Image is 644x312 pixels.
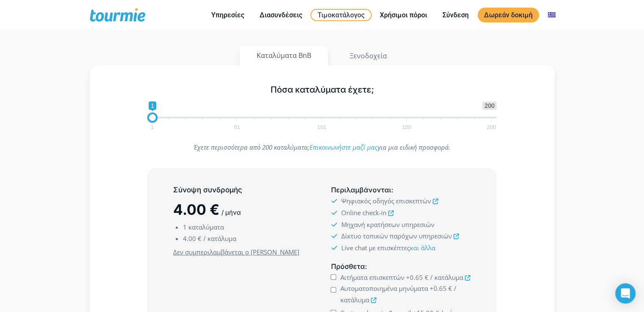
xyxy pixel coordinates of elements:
[173,248,299,256] u: Δεν συμπεριλαμβάνεται ο [PERSON_NAME]
[409,244,435,252] a: και άλλα
[332,46,404,66] button: Ξενοδοχεία
[331,185,470,195] h5: :
[183,234,202,243] span: 4.00 €
[205,10,251,20] a: Υπηρεσίες
[401,125,412,129] span: 150
[486,125,498,129] span: 200
[331,186,391,194] span: Περιλαμβάνονται
[203,234,236,243] span: / κατάλυμα
[436,10,475,20] a: Σύνδεση
[310,143,378,151] a: Επικοινωνήστε μαζί μας
[341,244,435,252] span: Live chat με επισκέπτες
[316,125,328,129] span: 101
[253,10,309,20] a: Διασυνδέσεις
[341,197,431,205] span: Ψηφιακός οδηγός επισκεπτών
[615,283,636,304] div: Open Intercom Messenger
[430,284,452,293] span: +0.65 €
[341,208,386,217] span: Online check-in
[147,85,497,95] h5: Πόσα καταλύματα έχετε;
[542,10,562,20] a: Αλλαγή σε
[341,220,434,229] span: Μηχανή κρατήσεων υπηρεσιών
[173,201,219,218] span: 4.00 €
[340,273,404,282] span: Αιτήματα επισκεπτών
[373,10,434,20] a: Χρήσιμοι πόροι
[430,273,463,282] span: / κατάλυμα
[147,142,497,153] p: Έχετε περισσότερα από 200 καταλύματα; για μια ειδική προσφορά.
[233,125,241,129] span: 51
[331,261,470,272] h5: :
[478,8,539,22] a: Δωρεάν δοκιμή
[310,9,372,21] a: Τιμοκατάλογος
[149,101,156,110] span: 1
[173,185,313,195] h5: Σύνοψη συνδρομής
[240,46,328,66] button: Καταλύματα BnB
[188,223,224,231] span: καταλύματα
[221,208,241,216] span: / μήνα
[183,223,187,231] span: 1
[149,125,155,129] span: 1
[406,273,428,282] span: +0.65 €
[482,101,496,110] span: 200
[341,232,451,240] span: Δίκτυο τοπικών παρόχων υπηρεσιών
[340,284,428,293] span: Αυτοματοποιημένα μηνύματα
[331,262,365,271] span: Πρόσθετα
